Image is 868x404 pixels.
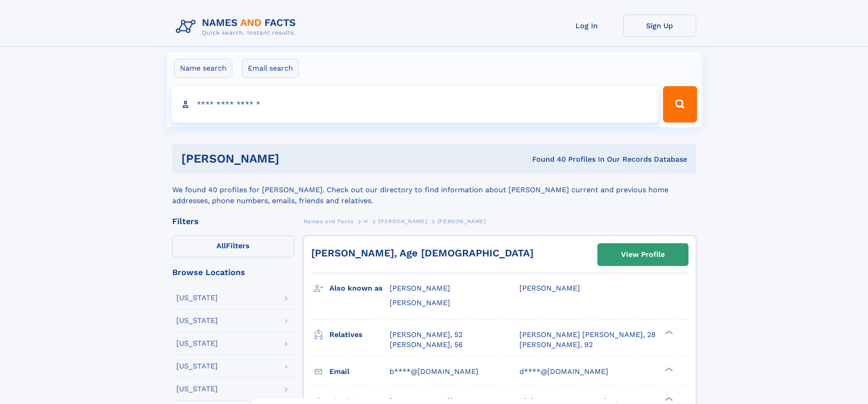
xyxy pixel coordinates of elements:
a: [PERSON_NAME], 52 [390,330,462,340]
div: ❯ [663,329,673,335]
span: [PERSON_NAME] [519,284,580,292]
a: [PERSON_NAME] [PERSON_NAME], 28 [519,330,656,340]
div: We found 40 profiles for [PERSON_NAME]. Check out our directory to find information about [PERSON... [172,174,696,206]
a: H [364,215,368,227]
input: search input [171,86,659,123]
div: [US_STATE] [176,340,218,347]
div: Browse Locations [172,268,294,276]
label: Email search [242,59,299,78]
h3: Relatives [329,327,390,343]
label: Filters [172,235,294,257]
a: [PERSON_NAME] [378,215,427,227]
div: [US_STATE] [176,385,218,393]
a: Names and Facts [303,215,354,227]
a: Sign Up [623,15,696,37]
div: View Profile [621,244,665,265]
span: [PERSON_NAME] [390,298,450,307]
a: [PERSON_NAME], 56 [390,340,463,350]
span: H [364,218,368,225]
div: [US_STATE] [176,294,218,302]
h3: Email [329,364,390,379]
div: ❯ [663,366,673,372]
a: View Profile [598,244,688,266]
div: [US_STATE] [176,363,218,370]
img: Logo Names and Facts [172,15,303,39]
span: [PERSON_NAME] [378,218,427,225]
span: [PERSON_NAME] [437,218,486,225]
a: [PERSON_NAME], 92 [519,340,593,350]
a: [PERSON_NAME], Age [DEMOGRAPHIC_DATA] [311,247,534,259]
div: Filters [172,217,294,225]
h3: Also known as [329,281,390,296]
span: [PERSON_NAME] [390,284,450,292]
label: Name search [174,59,232,78]
button: Search Button [663,86,697,123]
div: Found 40 Profiles In Our Records Database [406,154,687,164]
span: All [216,241,226,250]
a: Log In [550,15,623,37]
div: ❯ [663,396,673,402]
div: [US_STATE] [176,317,218,324]
h1: [PERSON_NAME] [181,153,406,164]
